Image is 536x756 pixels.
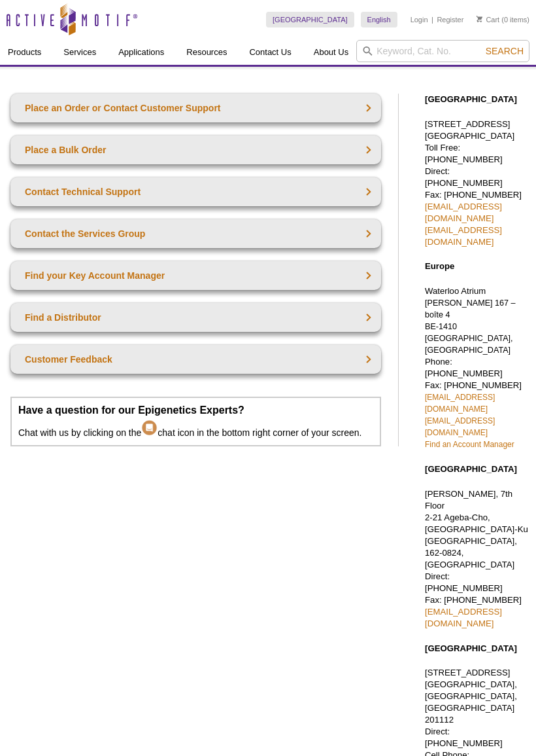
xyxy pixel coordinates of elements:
a: Cart [477,15,499,24]
a: About Us [306,40,356,65]
a: Place a Bulk Order [10,135,381,164]
a: Place an Order or Contact Customer Support [10,94,381,122]
a: Contact Technical Support [10,177,381,206]
img: Intercom Chat [141,416,158,436]
a: Customer Feedback [10,345,381,374]
input: Keyword, Cat. No. [356,40,529,62]
a: Contact Us [241,40,299,65]
a: [EMAIL_ADDRESS][DOMAIN_NAME] [425,416,495,437]
button: Search [482,45,528,57]
a: Find a Distributor [10,303,381,332]
strong: Europe [425,261,454,271]
a: Services [56,40,104,65]
a: [EMAIL_ADDRESS][DOMAIN_NAME] [425,225,502,247]
a: Contact the Services Group [10,219,381,248]
a: [EMAIL_ADDRESS][DOMAIN_NAME] [425,202,502,223]
a: [EMAIL_ADDRESS][DOMAIN_NAME] [425,607,502,628]
li: (0 items) [477,12,529,27]
p: Waterloo Atrium Phone: [PHONE_NUMBER] Fax: [PHONE_NUMBER] [425,285,529,450]
p: [PERSON_NAME], 7th Floor 2-21 Ageba-Cho, [GEOGRAPHIC_DATA]-Ku [GEOGRAPHIC_DATA], 162-0824, [GEOGR... [425,488,529,630]
a: Register [437,15,463,24]
a: Resources [178,40,235,65]
span: [PERSON_NAME] 167 – boîte 4 BE-1410 [GEOGRAPHIC_DATA], [GEOGRAPHIC_DATA] [425,298,516,355]
strong: [GEOGRAPHIC_DATA] [425,94,517,104]
a: Login [410,15,428,24]
span: Search [486,46,524,56]
p: Chat with us by clicking on the chat icon in the bottom right corner of your screen. [18,405,373,439]
a: Find an Account Manager [425,440,514,449]
a: Find your Key Account Manager [10,261,381,290]
li: | [431,12,433,27]
strong: [GEOGRAPHIC_DATA] [425,643,517,653]
a: [GEOGRAPHIC_DATA] [266,12,354,27]
strong: [GEOGRAPHIC_DATA] [425,464,517,474]
strong: Have a question for our Epigenetics Experts? [18,405,244,416]
img: Your Cart [477,16,482,22]
p: [STREET_ADDRESS] [GEOGRAPHIC_DATA] Toll Free: [PHONE_NUMBER] Direct: [PHONE_NUMBER] Fax: [PHONE_N... [425,118,529,248]
a: Applications [110,40,172,65]
a: [EMAIL_ADDRESS][DOMAIN_NAME] [425,393,495,414]
a: English [361,12,397,27]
